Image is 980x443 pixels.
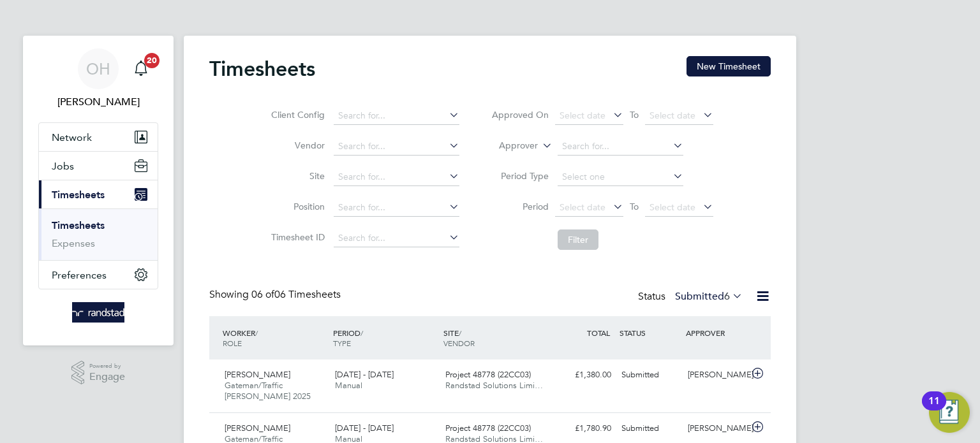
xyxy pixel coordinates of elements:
[616,365,683,386] div: Submitted
[330,321,440,354] div: PERIOD
[267,140,325,151] label: Vendor
[39,180,158,208] button: Timesheets
[334,107,459,125] input: Search for...
[929,392,970,433] button: Open Resource Center, 11 new notifications
[334,229,459,247] input: Search for...
[128,48,154,89] a: 20
[251,288,274,301] span: 06 of
[52,269,107,281] span: Preferences
[626,198,642,215] span: To
[334,138,459,156] input: Search for...
[459,328,461,338] span: /
[39,123,158,151] button: Network
[491,170,549,182] label: Period Type
[550,365,616,386] div: £1,380.00
[928,401,940,418] div: 11
[724,290,730,303] span: 6
[558,138,683,156] input: Search for...
[683,321,749,344] div: APPROVER
[52,189,105,201] span: Timesheets
[616,418,683,439] div: Submitted
[558,229,598,250] button: Filter
[650,201,695,213] span: Select date
[223,338,242,348] span: ROLE
[445,380,543,391] span: Randstad Solutions Limi…
[550,418,616,439] div: £1,780.90
[39,152,158,180] button: Jobs
[687,56,771,76] button: New Timesheet
[334,199,459,217] input: Search for...
[650,110,695,121] span: Select date
[144,53,160,68] span: 20
[558,168,683,186] input: Select one
[440,321,551,354] div: SITE
[225,369,290,380] span: [PERSON_NAME]
[38,48,158,110] a: OH[PERSON_NAME]
[209,288,343,301] div: Showing
[560,110,605,121] span: Select date
[335,423,394,433] span: [DATE] - [DATE]
[491,201,549,212] label: Period
[683,365,749,386] div: [PERSON_NAME]
[225,380,311,402] span: Gateman/Traffic [PERSON_NAME] 2025
[39,208,158,260] div: Timesheets
[335,369,394,380] span: [DATE] - [DATE]
[39,261,158,289] button: Preferences
[560,201,605,213] span: Select date
[72,302,125,323] img: randstad-logo-retina.png
[225,423,290,433] span: [PERSON_NAME]
[219,321,330,354] div: WORKER
[38,94,158,110] span: Oliver Hunka
[267,231,325,243] label: Timesheet ID
[52,131,92,143] span: Network
[683,418,749,439] div: [PERSON_NAME]
[251,288,341,301] span: 06 Timesheets
[626,106,642,123] span: To
[445,423,531,433] span: Project 48778 (22CC03)
[480,140,538,152] label: Approver
[638,288,745,306] div: Status
[89,372,125,382] span: Engage
[38,302,158,323] a: Go to home page
[491,109,549,120] label: Approved On
[587,328,610,338] span: TOTAL
[445,369,531,380] span: Project 48778 (22CC03)
[71,361,126,385] a: Powered byEngage
[52,237,95,249] a: Expenses
[89,361,125,372] span: Powered by
[443,338,475,348] span: VENDOR
[86,61,110,77] span: OH
[209,56,315,82] h2: Timesheets
[333,338,351,348] span: TYPE
[255,328,258,338] span: /
[616,321,683,344] div: STATUS
[267,170,325,182] label: Site
[52,160,74,172] span: Jobs
[267,201,325,212] label: Position
[23,36,174,345] nav: Main navigation
[335,380,362,391] span: Manual
[675,290,743,303] label: Submitted
[52,219,105,231] a: Timesheets
[334,168,459,186] input: Search for...
[360,328,363,338] span: /
[267,109,325,120] label: Client Config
